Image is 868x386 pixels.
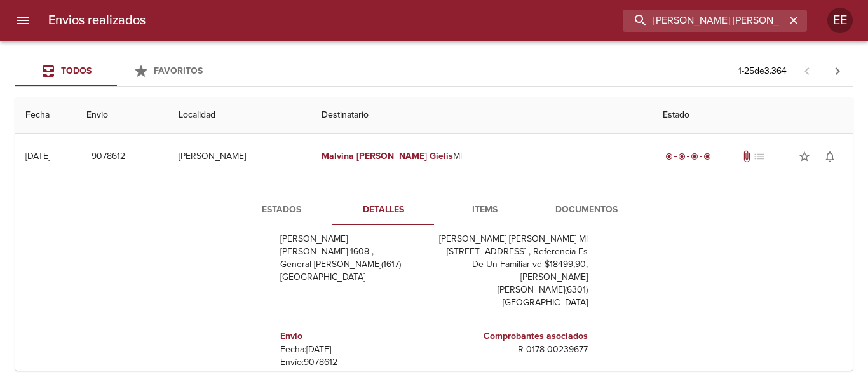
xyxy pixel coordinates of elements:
[231,195,637,225] div: Tabs detalle de guia
[280,343,429,356] p: Fecha: [DATE]
[703,153,711,160] span: radio_button_checked
[439,329,588,343] h6: Comprobantes asociados
[792,144,817,169] button: Agregar a favoritos
[25,151,50,162] div: [DATE]
[280,271,429,284] p: [GEOGRAPHIC_DATA]
[356,151,427,162] em: [PERSON_NAME]
[439,245,588,284] p: [STREET_ADDRESS] , Referencia Es De Un Familiar vd $18499,90, [PERSON_NAME]
[623,10,785,32] input: buscar
[817,144,843,169] button: Activar notificaciones
[543,202,630,218] span: Documentos
[15,97,76,134] th: Fecha
[665,153,673,160] span: radio_button_checked
[86,145,130,169] button: 9078612
[238,202,325,218] span: Estados
[61,65,92,76] span: Todos
[792,64,822,77] span: Pagina anterior
[738,65,787,78] p: 1 - 25 de 3.364
[92,149,125,165] span: 9078612
[15,56,219,86] div: Tabs Envios
[439,233,588,245] p: [PERSON_NAME] [PERSON_NAME] Ml
[340,202,426,218] span: Detalles
[280,369,429,382] p: Bultos: 3
[311,97,653,134] th: Destinatario
[154,65,203,76] span: Favoritos
[442,202,528,218] span: Items
[280,258,429,271] p: General [PERSON_NAME] ( 1617 )
[439,343,588,356] p: R - 0178 - 00239677
[48,10,146,31] h6: Envios realizados
[824,150,836,163] span: notifications_none
[663,150,714,163] div: Entregado
[76,97,168,134] th: Envio
[798,150,811,163] span: star_border
[822,56,853,86] span: Pagina siguiente
[311,134,653,179] td: Ml
[653,97,853,134] th: Estado
[168,97,311,134] th: Localidad
[691,153,698,160] span: radio_button_checked
[322,151,354,162] em: Malvina
[280,329,429,343] h6: Envio
[168,134,311,179] td: [PERSON_NAME]
[280,233,429,245] p: [PERSON_NAME]
[678,153,686,160] span: radio_button_checked
[8,5,38,36] button: menu
[280,356,429,369] p: Envío: 9078612
[430,151,453,162] em: Gielis
[827,8,853,33] div: EE
[439,296,588,309] p: [GEOGRAPHIC_DATA]
[439,284,588,296] p: [PERSON_NAME] ( 6301 )
[827,8,853,33] div: Abrir información de usuario
[280,245,429,258] p: [PERSON_NAME] 1608 ,
[753,150,766,163] span: No tiene pedido asociado
[740,150,753,163] span: Tiene documentos adjuntos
